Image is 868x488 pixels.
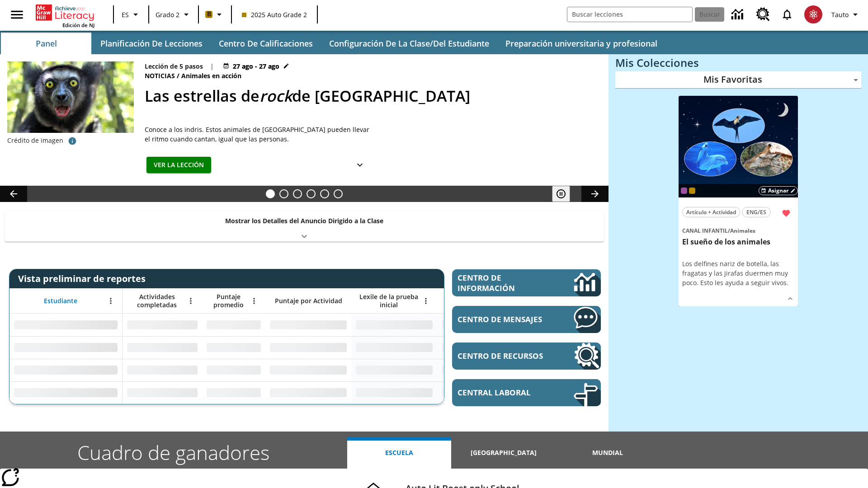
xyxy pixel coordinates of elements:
button: Diapositiva 3 Modas que pasaron de moda [293,189,302,198]
img: avatar image [804,5,822,23]
span: Central laboral [458,387,547,398]
div: Conoce a los indris. Estos animales de [GEOGRAPHIC_DATA] pueden llevar el ritmo cuando cantan, ig... [145,125,371,144]
button: Preparación universitaria y profesional [498,33,665,54]
span: Centro de mensajes [458,314,547,324]
span: B [207,9,211,20]
h3: El sueño de los animales [682,237,794,247]
div: Sin datos, [123,336,202,359]
span: Tauto [831,10,849,19]
button: Boost El color de la clase es anaranjado claro. Cambiar el color de la clase. [202,6,228,23]
button: Abrir menú [104,294,118,308]
div: Sin datos, [202,381,265,404]
span: Puntaje por Actividad [275,297,342,305]
h2: Las estrellas de rock de Madagascar [145,84,598,108]
button: Escoja un nuevo avatar [799,3,828,26]
button: Perfil/Configuración [828,6,864,23]
span: Centro de información [458,272,543,293]
div: Sin datos, [437,381,523,404]
button: Abrir menú [184,294,198,308]
button: Diapositiva 5 ¿Cuál es la gran idea? [320,189,329,198]
p: Mostrar los Detalles del Anuncio Dirigido a la Clase [225,216,383,225]
span: Lexile de la prueba inicial [356,293,422,309]
button: Ver la lección [146,157,211,174]
button: Escuela [347,437,451,469]
span: / [728,227,730,235]
div: Sin datos, [437,336,523,359]
div: New 2025 class [689,188,695,194]
button: Planificación de lecciones [93,33,210,54]
span: / [177,71,179,80]
button: Remover de Favoritas [778,205,794,221]
span: Puntaje promedio [207,293,250,309]
button: Abrir el menú lateral [4,1,30,28]
span: Animales [730,227,755,235]
button: Ver más [783,292,797,305]
a: Centro de información [452,269,601,296]
button: [GEOGRAPHIC_DATA] [451,437,555,469]
span: Tema: Canal Infantil/Animales [682,225,794,235]
div: Sin datos, [202,359,265,381]
button: Crédito: mirecca/iStock/Getty Images Plus [63,133,81,149]
a: Centro de recursos, Se abrirá en una pestaña nueva. [751,2,775,27]
input: Buscar campo [567,7,692,22]
span: Canal Infantil [682,227,728,235]
img: Un indri de brillantes ojos amarillos mira a la cámara. [7,61,134,133]
span: Grado 2 [156,10,179,19]
span: Animales en acción [181,71,243,81]
span: 2025 Auto Grade 2 [242,10,307,19]
div: Sin datos, [123,381,202,404]
button: Asignar Elegir fechas [759,186,798,195]
button: Diapositiva 1 Las estrellas de <i>rock</i> de Madagascar [266,189,275,198]
button: Configuración de la clase/del estudiante [322,33,496,54]
div: OL 2025 Auto Grade 3 [681,188,687,194]
button: Diapositiva 6 Una idea, mucho trabajo [334,189,343,198]
span: Artículo + Actividad [686,207,736,217]
button: Pausar [552,186,570,202]
span: ES [122,10,129,19]
button: Abrir menú [419,294,433,308]
p: Lección de 5 pasos [145,61,203,71]
button: ENG/ES [742,207,771,217]
button: Ver más [351,157,369,174]
a: Centro de información [726,2,751,27]
span: Centro de recursos [458,351,547,361]
span: Actividades completadas [127,293,187,309]
div: Portada [36,3,94,28]
div: Sin datos, [202,336,265,359]
a: Portada [36,4,94,22]
span: Conoce a los indris. Estos animales de Madagascar pueden llevar el ritmo cuando cantan, igual que... [145,125,371,144]
i: rock [259,85,292,106]
button: Panel [1,33,91,54]
a: Centro de recursos, Se abrirá en una pestaña nueva. [452,343,601,370]
div: Sin datos, [123,314,202,336]
span: Noticias [145,71,177,81]
div: Sin datos, [437,359,523,381]
span: ENG/ES [746,207,766,217]
a: Centro de mensajes [452,306,601,333]
p: Crédito de imagen [7,136,63,145]
button: Grado: Grado 2, Elige un grado [152,6,195,23]
div: Los delfines nariz de botella, las fragatas y las jirafas duermen muy poco. Esto les ayuda a segu... [682,259,794,287]
span: Vista preliminar de reportes [18,272,150,285]
a: Notificaciones [775,3,799,26]
button: 27 ago - 27 ago Elegir fechas [221,61,291,71]
div: Sin datos, [437,314,523,336]
div: Sin datos, [123,359,202,381]
button: Diapositiva 2 ¿Lo quieres con papas fritas? [279,189,288,198]
span: Estudiante [44,297,77,305]
span: 27 ago - 27 ago [233,61,279,71]
div: lesson details [679,96,798,307]
button: Diapositiva 4 ¿Los autos del futuro? [307,189,316,198]
span: | [210,61,214,71]
a: Central laboral [452,379,601,406]
button: Lenguaje: ES, Selecciona un idioma [117,6,146,23]
span: Edición de NJ [62,22,94,28]
div: Sin datos, [202,314,265,336]
div: Mostrar los Detalles del Anuncio Dirigido a la Clase [5,211,604,242]
div: Pausar [552,186,579,202]
button: Mundial [556,437,660,469]
button: Centro de calificaciones [212,33,320,54]
button: Artículo + Actividad [682,207,740,217]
